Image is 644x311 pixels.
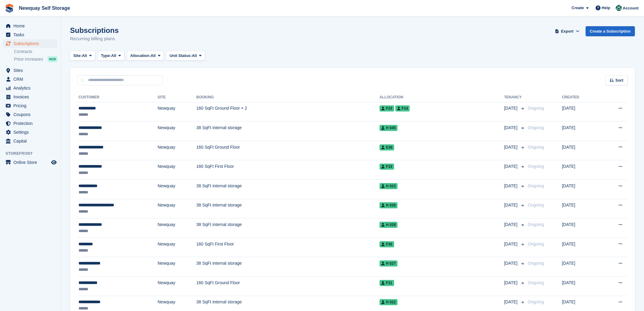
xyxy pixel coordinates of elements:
th: Booking [196,93,380,102]
span: Type: [101,53,111,59]
td: 160 SqFt Ground Floor [196,141,380,160]
td: [DATE] [562,141,600,160]
span: Ongoing [528,261,544,266]
a: menu [3,128,58,136]
a: menu [3,137,58,145]
td: 160 SqFt Ground Floor [196,277,380,296]
td: Newquay [158,257,196,277]
a: menu [3,119,58,128]
a: Price increases NEW [14,56,58,62]
span: F45 [380,241,394,247]
td: [DATE] [562,238,600,257]
th: Site [158,93,196,102]
span: Ongoing [528,183,544,188]
a: menu [3,110,58,119]
span: [DATE] [504,260,519,267]
span: [DATE] [504,144,519,150]
span: [DATE] [504,299,519,305]
span: Help [602,5,610,11]
a: menu [3,22,58,30]
td: Newquay [158,141,196,160]
h1: Subscriptions [70,26,119,34]
td: Newquay [158,160,196,180]
td: 38 SqFt internal storage [196,257,380,277]
span: Allocation: [130,53,151,59]
span: F23 [380,105,394,111]
td: 38 SqFt internal storage [196,180,380,199]
span: Sites [13,66,50,75]
td: 38 SqFt internal storage [196,199,380,218]
span: Sort [615,77,623,83]
span: Home [13,22,50,30]
th: Created [562,93,600,102]
td: [DATE] [562,218,600,238]
span: [DATE] [504,183,519,189]
td: 38 SqFt internal storage [196,122,380,141]
span: Site: [73,53,82,59]
th: Customer [77,93,158,102]
td: Newquay [158,180,196,199]
span: Coupons [13,110,50,119]
a: menu [3,30,58,39]
span: Price increases [14,56,43,62]
td: [DATE] [562,277,600,296]
button: Allocation: All [127,51,164,61]
td: [DATE] [562,102,600,122]
img: stora-icon-8386f47178a22dfd0bd8f6a31ec36ba5ce8667c1dd55bd0f319d3a0aa187defe.svg [5,4,14,13]
p: Recurring billing plans [70,35,119,42]
span: Create [572,5,584,11]
span: Ongoing [528,242,544,246]
span: [DATE] [504,125,519,131]
span: Analytics [13,84,50,92]
a: menu [3,158,58,167]
span: Pricing [13,101,50,110]
a: menu [3,75,58,83]
td: 160 SqFt Ground Floor × 2 [196,102,380,122]
span: CRM [13,75,50,83]
span: Account [623,5,639,11]
td: [DATE] [562,199,600,218]
td: Newquay [158,122,196,141]
span: [DATE] [504,105,519,111]
td: Newquay [158,102,196,122]
span: Tasks [13,30,50,39]
th: Tenancy [504,93,525,102]
span: F33 [380,164,394,170]
a: menu [3,84,58,92]
span: Unit Status: [170,53,192,59]
span: All [151,53,156,59]
a: menu [3,66,58,75]
span: Protection [13,119,50,128]
button: Site: All [70,51,95,61]
span: All [111,53,116,59]
td: Newquay [158,199,196,218]
img: JON [616,5,622,11]
td: [DATE] [562,180,600,199]
td: [DATE] [562,160,600,180]
span: [DATE] [504,241,519,247]
span: All [192,53,197,59]
span: Ongoing [528,222,544,227]
td: 160 SqFt First Floor [196,238,380,257]
span: H 022 [380,299,397,305]
span: Ongoing [528,299,544,304]
a: menu [3,101,58,110]
span: Ongoing [528,280,544,285]
td: [DATE] [562,257,600,277]
div: NEW [47,56,58,62]
span: Storefront [5,150,61,157]
a: menu [3,39,58,48]
span: Export [561,28,573,34]
button: Export [554,26,581,36]
span: H 029 [380,202,397,208]
span: [DATE] [504,163,519,170]
span: F14 [395,105,410,111]
a: Contracts [14,49,58,55]
span: Capital [13,137,50,145]
span: Subscriptions [13,39,50,48]
a: Preview store [50,159,58,166]
span: Settings [13,128,50,136]
span: H 027 [380,260,397,267]
span: Ongoing [528,145,544,150]
td: [DATE] [562,122,600,141]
